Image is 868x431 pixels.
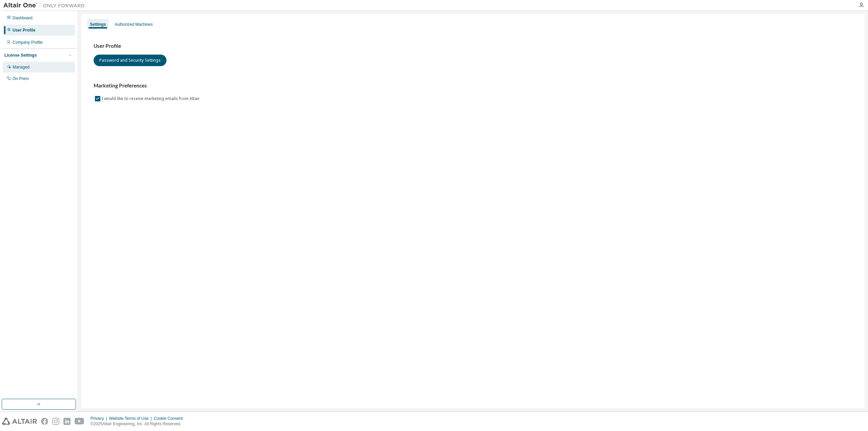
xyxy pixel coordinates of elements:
[13,76,29,81] div: On Prem
[2,418,37,425] img: altair_logo.svg
[41,418,48,425] img: facebook.svg
[154,416,186,421] div: Cookie Consent
[3,2,88,9] img: Altair One
[13,40,43,45] div: Company Profile
[13,15,33,21] div: Dashboard
[109,416,154,421] div: Website Terms of Use
[102,95,201,103] label: I would like to receive marketing emails from Altair
[94,82,852,89] h3: Marketing Preferences
[13,27,35,33] div: User Profile
[91,416,109,421] div: Privacy
[75,418,84,425] img: youtube.svg
[52,418,59,425] img: instagram.svg
[63,418,71,425] img: linkedin.svg
[115,22,153,27] div: Authorized Machines
[94,55,166,66] button: Password and Security Settings
[91,421,187,427] p: © 2025 Altair Engineering, Inc. All Rights Reserved.
[90,22,106,27] div: Settings
[13,64,29,70] div: Managed
[94,43,852,50] h3: User Profile
[4,53,37,58] div: License Settings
